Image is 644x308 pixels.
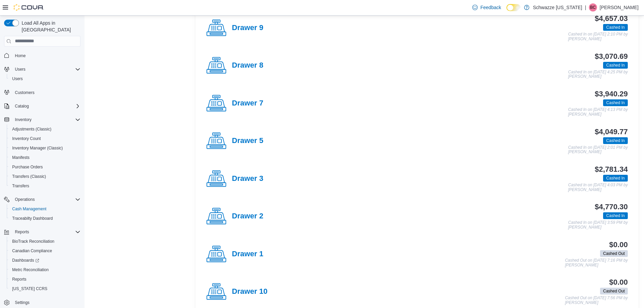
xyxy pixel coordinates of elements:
input: Dark Mode [506,4,521,11]
a: Canadian Compliance [9,247,55,255]
span: Inventory Count [9,135,80,143]
h4: Drawer 7 [232,99,263,108]
button: Users [12,65,28,73]
span: Washington CCRS [9,285,80,293]
button: Operations [12,195,38,204]
button: Transfers (Classic) [7,172,83,181]
button: Metrc Reconciliation [7,265,83,275]
h3: $4,049.77 [595,128,628,136]
button: Canadian Compliance [7,246,83,256]
h4: Drawer 5 [232,137,263,145]
span: Home [12,51,80,60]
button: Catalog [1,101,83,111]
span: Users [12,76,23,81]
span: Cashed In [606,24,625,30]
span: Cashed Out [603,288,625,294]
a: Purchase Orders [9,163,46,171]
span: Operations [15,197,35,202]
span: Users [15,67,25,72]
span: Users [9,75,80,83]
button: Transfers [7,181,83,191]
p: | [585,3,586,11]
span: Catalog [12,102,80,110]
button: Users [1,65,83,74]
span: Transfers [9,182,80,190]
button: Purchase Orders [7,162,83,172]
span: Metrc Reconciliation [9,266,80,274]
button: BioTrack Reconciliation [7,237,83,246]
span: Cash Management [12,206,46,212]
span: Reports [15,229,29,235]
span: Load All Apps in [GEOGRAPHIC_DATA] [19,20,80,33]
a: Settings [12,299,32,307]
button: Cash Management [7,204,83,214]
span: Purchase Orders [9,163,80,171]
a: Reports [9,275,29,283]
span: BioTrack Reconciliation [9,237,80,245]
span: Cashed In [603,24,628,31]
span: Home [15,53,26,58]
span: Customers [15,90,34,95]
p: Cashed In on [DATE] 4:13 PM by [PERSON_NAME] [568,108,628,117]
h4: Drawer 1 [232,250,263,259]
p: Schwazze [US_STATE] [533,3,582,11]
h3: $0.00 [609,241,628,249]
h3: $3,070.69 [595,52,628,61]
h4: Drawer 8 [232,61,263,70]
span: Cashed In [603,175,628,182]
h4: Drawer 10 [232,287,267,296]
button: Reports [1,227,83,237]
h3: $3,940.29 [595,90,628,98]
span: Cashed In [606,100,625,106]
span: Inventory Count [12,136,41,141]
button: Customers [1,88,83,97]
h3: $2,781.34 [595,165,628,173]
span: Users [12,65,80,73]
a: Dashboards [7,256,83,265]
span: Inventory [15,117,31,122]
span: Metrc Reconciliation [12,267,49,273]
span: Canadian Compliance [12,248,52,254]
h4: Drawer 2 [232,212,263,221]
span: Inventory Manager (Classic) [9,144,80,152]
span: BC [590,3,596,11]
span: Inventory Manager (Classic) [12,145,63,151]
span: Cash Management [9,205,80,213]
span: Catalog [15,103,29,109]
span: Cashed In [603,62,628,69]
button: Manifests [7,153,83,162]
span: Transfers (Classic) [12,174,46,179]
p: Cashed Out on [DATE] 7:56 PM by [PERSON_NAME] [565,296,628,305]
span: Cashed Out [603,251,625,257]
button: Adjustments (Classic) [7,124,83,134]
span: Canadian Compliance [9,247,80,255]
span: Reports [12,228,80,236]
span: Settings [12,298,80,307]
p: [PERSON_NAME] [600,3,639,11]
a: Transfers [9,182,32,190]
span: Traceabilty Dashboard [9,214,80,222]
span: Cashed In [606,213,625,219]
button: Reports [12,228,32,236]
span: Cashed In [606,175,625,181]
a: Metrc Reconciliation [9,266,51,274]
h4: Drawer 9 [232,24,263,32]
div: Brennan Croy [589,3,597,11]
span: Cashed In [606,62,625,68]
h3: $4,770.30 [595,203,628,211]
span: Operations [12,195,80,204]
a: Customers [12,89,37,97]
span: Transfers [12,183,29,189]
span: BioTrack Reconciliation [12,239,54,244]
span: Settings [15,300,29,305]
p: Cashed In on [DATE] 4:03 PM by [PERSON_NAME] [568,183,628,192]
button: [US_STATE] CCRS [7,284,83,293]
span: Reports [9,275,80,283]
a: Inventory Count [9,135,44,143]
p: Cashed In on [DATE] 4:25 PM by [PERSON_NAME] [568,70,628,79]
a: [US_STATE] CCRS [9,285,50,293]
button: Inventory Count [7,134,83,143]
button: Operations [1,195,83,204]
button: Catalog [12,102,31,110]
